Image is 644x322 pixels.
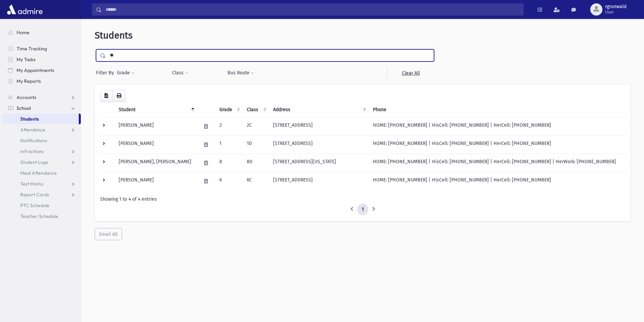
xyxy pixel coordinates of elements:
button: Email All [95,228,122,240]
a: Infractions [3,146,81,157]
a: School [3,103,81,114]
td: 2C [243,117,269,135]
a: Accounts [3,92,81,103]
td: 1D [243,135,269,154]
span: Teacher Schedule [20,213,58,219]
td: [PERSON_NAME] [115,172,197,190]
input: Search [102,3,523,16]
td: HOME: [PHONE_NUMBER] | HisCell: [PHONE_NUMBER] | HerCell: [PHONE_NUMBER] [369,117,625,135]
a: Notifications [3,135,81,146]
a: Teacher Schedule [3,211,81,222]
td: 1 [215,135,243,154]
button: Class [172,67,189,79]
th: Student: activate to sort column descending [115,102,197,118]
a: Meal Attendance [3,168,81,178]
span: My Reports [17,78,41,84]
th: Grade: activate to sort column ascending [215,102,243,118]
td: [STREET_ADDRESS] [269,135,369,154]
span: Accounts [17,94,36,100]
span: Meal Attendance [20,170,57,176]
td: [STREET_ADDRESS] [269,172,369,190]
a: My Tasks [3,54,81,65]
a: Attendance [3,124,81,135]
span: Time Tracking [17,46,47,52]
a: My Reports [3,76,81,86]
td: 8 [215,154,243,172]
button: CSV [100,90,113,102]
td: [STREET_ADDRESS][US_STATE] [269,154,369,172]
a: Test Marks [3,178,81,189]
a: Report Cards [3,189,81,200]
span: Home [17,29,29,35]
a: Time Tracking [3,43,81,54]
td: [PERSON_NAME] [115,117,197,135]
td: 6C [243,172,269,190]
span: PTC Schedule [20,202,49,208]
span: Test Marks [20,181,43,187]
td: HOME: [PHONE_NUMBER] | HisCell: [PHONE_NUMBER] | HerCell: [PHONE_NUMBER] [369,135,625,154]
div: Showing 1 to 4 of 4 entries [100,196,625,203]
span: Students [95,30,133,41]
th: Class: activate to sort column ascending [243,102,269,118]
span: Attendance [20,127,45,133]
th: Phone [369,102,625,118]
a: Clear All [387,67,434,79]
span: School [17,105,31,111]
span: Infractions [20,148,44,154]
a: 1 [357,203,368,216]
span: Students [20,116,39,122]
td: [PERSON_NAME], [PERSON_NAME] [115,154,197,172]
td: [PERSON_NAME] [115,135,197,154]
a: Home [3,27,81,38]
a: My Appointments [3,65,81,76]
span: Filter By [96,69,117,76]
span: rgrunwald [605,4,626,9]
span: Notifications [20,138,47,144]
span: My Appointments [17,67,54,73]
a: PTC Schedule [3,200,81,211]
td: 6 [215,172,243,190]
button: Bus Route [227,67,255,79]
td: 8D [243,154,269,172]
span: Report Cards [20,192,49,198]
a: Student Logs [3,157,81,168]
img: AdmirePro [5,3,44,16]
a: Students [3,114,79,124]
button: Print [112,90,126,102]
span: Student Logs [20,159,48,165]
td: HOME: [PHONE_NUMBER] | HisCell: [PHONE_NUMBER] | HerCell: [PHONE_NUMBER] [369,172,625,190]
td: 2 [215,117,243,135]
button: Grade [117,67,135,79]
th: Address: activate to sort column ascending [269,102,369,118]
span: My Tasks [17,56,35,63]
td: HOME: [PHONE_NUMBER] | HisCell: [PHONE_NUMBER] | HerCell: [PHONE_NUMBER] | HerWork: [PHONE_NUMBER] [369,154,625,172]
span: User [605,9,626,15]
td: [STREET_ADDRESS] [269,117,369,135]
